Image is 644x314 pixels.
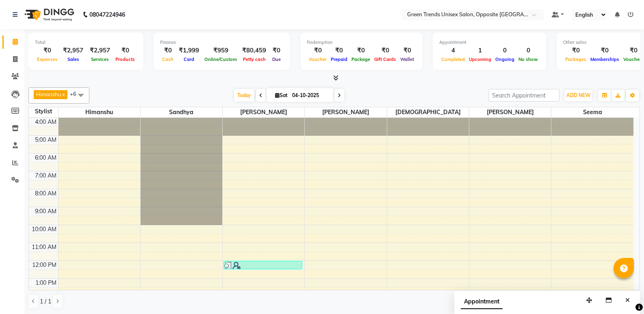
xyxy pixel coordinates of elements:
div: ₹0 [563,46,588,55]
div: ₹0 [35,46,60,55]
span: Due [270,56,283,62]
iframe: chat widget [610,282,636,306]
div: 12:00 PM [30,261,58,269]
span: Online/Custom [202,56,239,62]
span: Sat [273,92,290,98]
div: ₹0 [588,46,621,55]
div: 11:00 AM [30,243,58,251]
span: Completed [439,56,467,62]
div: ₹0 [160,46,176,55]
div: ₹0 [113,46,137,55]
span: Himanshu [59,107,140,117]
span: Sales [65,56,81,62]
div: ₹0 [307,46,329,55]
div: 0 [493,46,516,55]
div: 6:00 AM [33,154,58,162]
span: Petty cash [241,56,268,62]
span: [PERSON_NAME] [305,107,386,117]
div: ₹80,459 [239,46,269,55]
div: 5:00 AM [33,136,58,144]
span: Services [89,56,111,62]
span: Upcoming [467,56,493,62]
span: Sandhya [141,107,222,117]
div: 7:00 AM [33,171,58,180]
span: Expenses [35,56,60,62]
div: ₹0 [398,46,416,55]
span: No show [516,56,540,62]
span: [PERSON_NAME] [469,107,551,117]
div: Stylist [29,107,58,116]
b: 08047224946 [89,3,125,26]
span: Prepaid [329,56,349,62]
span: Wallet [398,56,416,62]
div: 10:00 AM [30,225,58,234]
span: Packages [563,56,588,62]
span: Appointment [461,295,503,309]
span: Package [349,56,372,62]
span: Ongoing [493,56,516,62]
div: ₹2,957 [60,46,87,55]
div: 1 [467,46,493,55]
div: Appointment [439,39,540,46]
span: Card [182,56,196,62]
div: ₹0 [372,46,398,55]
span: Gift Cards [372,56,398,62]
div: Redemption [307,39,416,46]
span: Voucher [307,56,329,62]
div: 4 [439,46,467,55]
div: ₹0 [329,46,349,55]
div: ₹959 [202,46,239,55]
span: +6 [70,91,82,97]
span: ADD NEW [566,92,590,98]
a: x [61,91,65,97]
input: 2025-10-04 [290,89,330,102]
div: [PERSON_NAME], TK02, 12:00 PM-12:30 PM, [PERSON_NAME] Styling [224,261,302,269]
div: 9:00 AM [33,207,58,216]
div: ₹2,957 [87,46,113,55]
span: [PERSON_NAME] [223,107,304,117]
span: Products [113,56,137,62]
span: Today [234,89,254,102]
span: Cash [160,56,176,62]
div: 4:00 AM [33,118,58,126]
div: ₹0 [269,46,284,55]
img: logo [21,3,76,26]
input: Search Appointment [488,89,559,102]
div: Finance [160,39,284,46]
span: 1 / 1 [40,297,51,306]
div: 1:00 PM [34,279,58,287]
span: [DEMOGRAPHIC_DATA] [387,107,469,117]
span: Himanshu [36,91,61,97]
div: ₹0 [349,46,372,55]
span: Memberships [588,56,621,62]
div: 8:00 AM [33,189,58,198]
div: ₹1,999 [176,46,202,55]
div: Total [35,39,137,46]
button: ADD NEW [564,90,592,101]
div: 0 [516,46,540,55]
span: Seema [551,107,633,117]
